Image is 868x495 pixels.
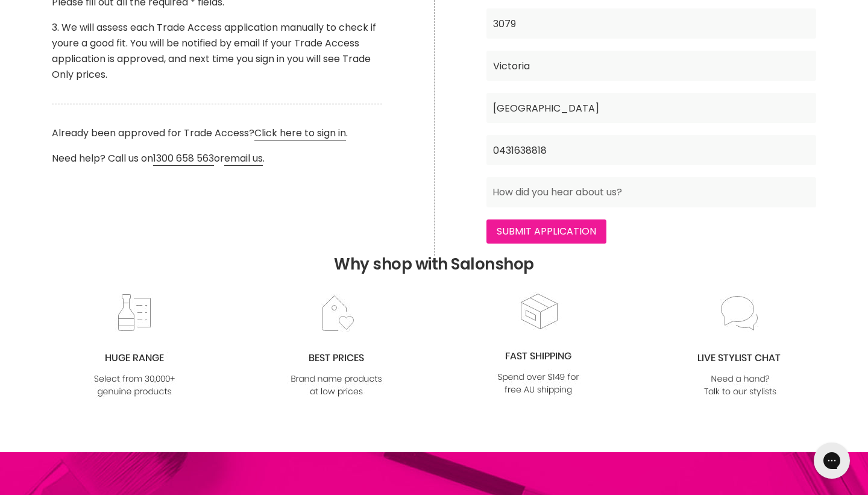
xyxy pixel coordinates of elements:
a: 1300 658 563 [153,151,214,166]
p: 3. We will assess each Trade Access application manually to check if youre a good fit. You will b... [52,20,382,83]
p: Already been approved for Trade Access? . [52,125,382,141]
img: chat_c0a1c8f7-3133-4fc6-855f-7264552747f6.jpg [691,294,789,399]
a: Click here to sign in [254,126,346,140]
input: Submit Application [486,219,606,244]
a: email us [224,151,263,166]
p: Need help? Call us on or . [52,151,382,166]
img: range2_8cf790d4-220e-469f-917d-a18fed3854b6.jpg [86,294,183,399]
iframe: Gorgias live chat messenger [808,438,856,483]
img: prices.jpg [288,294,385,399]
img: fast.jpg [489,292,587,397]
